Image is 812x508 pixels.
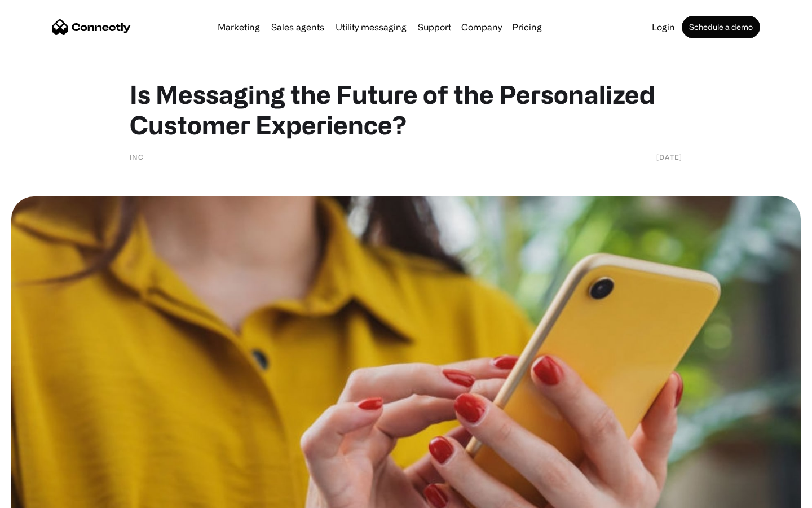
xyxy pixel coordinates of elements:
[11,488,68,504] aside: Language selected: English
[267,23,329,32] a: Sales agents
[130,79,682,140] h1: Is Messaging the Future of the Personalized Customer Experience?
[461,19,502,35] div: Company
[647,23,679,32] a: Login
[413,23,456,32] a: Support
[331,23,411,32] a: Utility messaging
[130,151,144,163] div: Inc
[656,151,682,163] div: [DATE]
[213,23,264,32] a: Marketing
[23,488,68,504] ul: Language list
[507,23,546,32] a: Pricing
[682,16,760,38] a: Schedule a demo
